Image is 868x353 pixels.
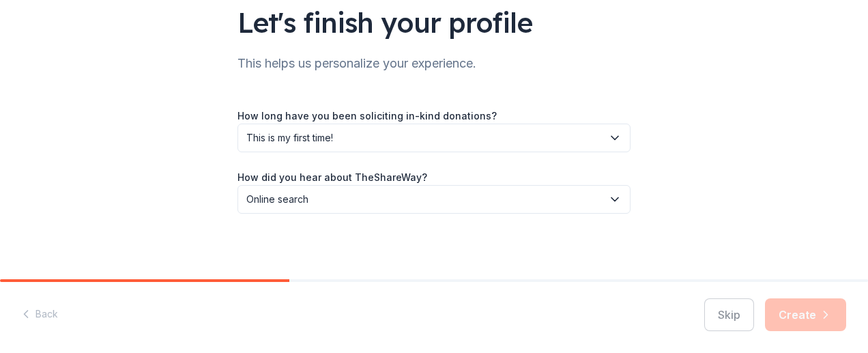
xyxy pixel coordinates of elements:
[237,3,631,42] div: Let's finish your profile
[237,185,631,214] button: Online search
[237,53,631,74] div: This helps us personalize your experience.
[237,109,497,123] label: How long have you been soliciting in-kind donations?
[246,191,603,208] span: Online search
[237,124,631,152] button: This is my first time!
[237,171,427,184] label: How did you hear about TheShareWay?
[246,130,603,146] span: This is my first time!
